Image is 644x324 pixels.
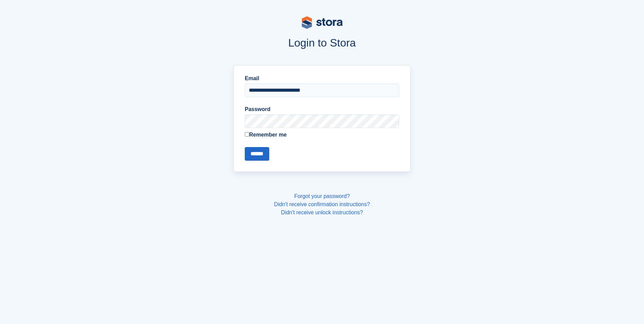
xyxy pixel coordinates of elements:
[104,37,540,49] h1: Login to Stora
[281,210,363,215] a: Didn't receive unlock instructions?
[294,193,350,199] a: Forgot your password?
[245,74,399,83] label: Email
[274,201,370,207] a: Didn't receive confirmation instructions?
[245,132,249,137] input: Remember me
[245,131,399,139] label: Remember me
[302,16,343,29] img: stora-logo-53a41332b3708ae10de48c4981b4e9114cc0af31d8433b30ea865607fb682f29.svg
[245,105,399,113] label: Password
